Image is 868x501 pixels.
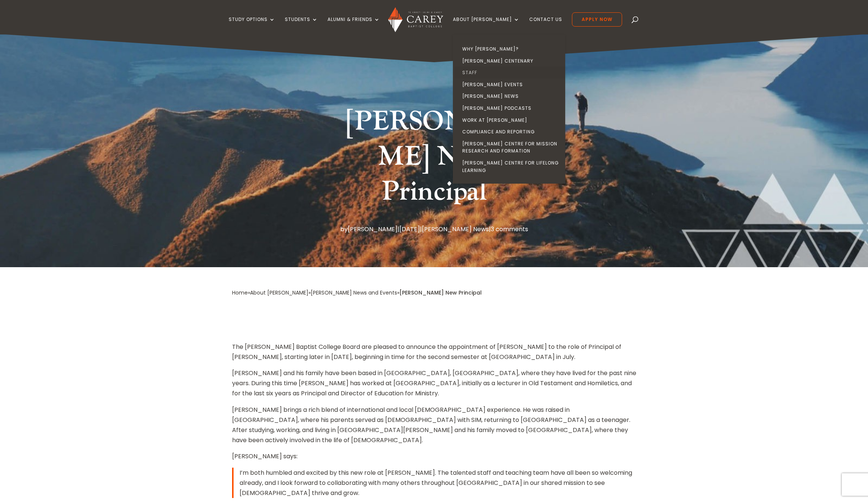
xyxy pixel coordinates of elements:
[399,225,420,233] span: [DATE]
[455,114,567,126] a: Work at [PERSON_NAME]
[529,17,562,34] a: Contact Us
[388,7,443,32] img: Carey Baptist College
[232,405,636,452] p: [PERSON_NAME] brings a rich blend of international and local [DEMOGRAPHIC_DATA] experience. He wa...
[455,90,567,102] a: [PERSON_NAME] News
[232,368,636,405] p: [PERSON_NAME] and his family have been based in [GEOGRAPHIC_DATA], [GEOGRAPHIC_DATA], where they ...
[455,102,567,114] a: [PERSON_NAME] Podcasts
[455,79,567,91] a: [PERSON_NAME] Events
[232,224,636,234] p: by | | |
[399,288,482,298] div: [PERSON_NAME] New Principal
[232,451,636,467] p: [PERSON_NAME] says:
[455,43,567,55] a: Why [PERSON_NAME]?
[422,225,489,233] a: [PERSON_NAME] News
[250,289,308,296] a: About [PERSON_NAME]
[232,288,399,298] div: » » »
[455,55,567,67] a: [PERSON_NAME] Centenary
[285,17,318,34] a: Students
[491,225,528,233] a: 3 comments
[572,12,622,27] a: Apply Now
[240,468,636,498] p: I’m both humbled and excited by this new role at [PERSON_NAME]. The talented staff and teaching t...
[232,342,636,368] p: The [PERSON_NAME] Baptist College Board are pleased to announce the appointment of [PERSON_NAME] ...
[335,104,533,213] h1: [PERSON_NAME] New Principal
[232,289,248,296] a: Home
[328,17,380,34] a: Alumni & Friends
[455,138,567,157] a: [PERSON_NAME] Centre for Mission Research and Formation
[311,289,397,296] a: [PERSON_NAME] News and Events
[348,225,398,233] a: [PERSON_NAME]
[455,157,567,176] a: [PERSON_NAME] Centre for Lifelong Learning
[455,126,567,138] a: Compliance and Reporting
[455,67,567,79] a: Staff
[229,17,275,34] a: Study Options
[453,17,520,34] a: About [PERSON_NAME]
